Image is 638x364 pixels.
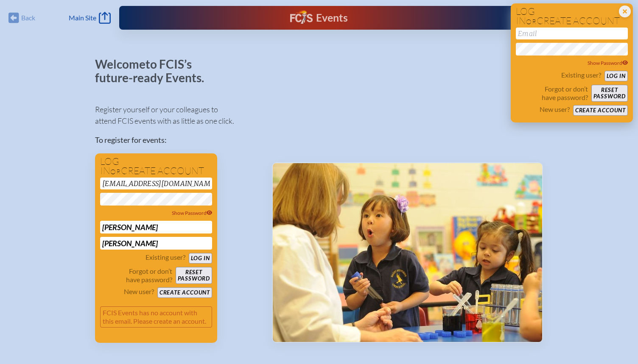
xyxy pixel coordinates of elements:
[124,287,154,296] p: New user?
[69,14,96,22] span: Main Site
[100,157,212,176] h1: Log in create account
[100,237,212,250] input: Last Name
[176,267,212,284] button: Resetpassword
[604,71,628,81] button: Log in
[100,306,212,328] p: FCIS Events has no account with this email. Please create an account.
[172,210,213,216] span: Show Password
[561,71,601,79] p: Existing user?
[232,10,405,25] div: FCIS Events — Future ready
[189,253,212,264] button: Log in
[100,267,172,284] p: Forgot or don’t have password?
[157,287,212,298] button: Create account
[95,134,258,146] p: To register for events:
[95,104,258,127] p: Register yourself or your colleagues to attend FCIS events with as little as one click.
[591,85,628,102] button: Resetpassword
[146,253,185,261] p: Existing user?
[69,12,110,24] a: Main Site
[100,221,212,233] input: First Name
[540,105,570,114] p: New user?
[588,60,628,66] span: Show Password
[110,167,121,176] span: or
[516,28,628,39] input: Email
[100,178,212,189] input: Email
[516,85,588,102] p: Forgot or don’t have password?
[95,58,214,84] p: Welcome to FCIS’s future-ready Events.
[273,163,542,342] img: Events
[516,7,628,26] h1: Log in create account
[526,17,537,26] span: or
[573,105,628,116] button: Create account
